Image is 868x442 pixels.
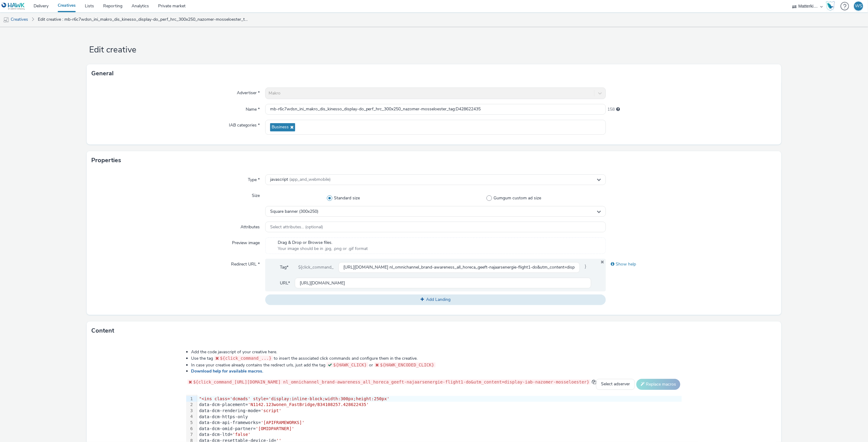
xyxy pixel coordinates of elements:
img: mobile [3,17,9,23]
li: Use the tag to insert the associated click commands and configure them in the creative. [191,355,682,362]
label: Size [249,190,262,199]
label: IAB categories * [226,120,262,128]
label: Redirect URL * [229,259,262,267]
span: 158 [607,106,615,112]
span: javascript [270,177,331,182]
div: 5 [186,420,194,426]
div: Show help [606,259,776,270]
div: data-dcm-ltd= [197,432,682,438]
div: data-dcm-https-only [197,414,682,420]
div: data-dcm-rendering-mode= [197,408,682,414]
div: 3 [186,408,194,414]
span: "<ins class='dcmads' style='display:inline-block;width:300px;height:250px' [199,396,389,401]
span: } [580,262,591,273]
div: 1 [186,396,194,402]
h1: Edit creative [87,44,781,56]
span: copy to clipboard [592,380,596,384]
li: Add the code javascript of your creative here. [191,349,682,355]
h3: Content [91,326,114,335]
div: 7 [186,432,194,438]
label: Name * [243,104,262,112]
input: Name [265,104,606,115]
input: url... [295,278,591,288]
label: Advertiser * [234,87,262,96]
span: Gumgum custom ad size [494,195,541,201]
span: ${HAWK_CLICK} [333,362,367,367]
span: Your image should be in .jpg, .png or .gif format [278,246,368,252]
span: Select attributes... (optional) [270,225,323,230]
span: '[APIFRAMEWORKS]' [261,420,305,425]
a: Download help for available macros. [191,368,266,374]
div: WS [855,2,862,11]
img: undefined Logo [2,2,25,10]
span: 'false' [233,432,251,437]
span: ${click_command_...} [220,356,272,361]
span: 'N1142.123wonen_FastBridge/B34108257.428622435' [248,402,369,407]
li: In case your creative already contains the redirect urls, just add the tag or [191,362,682,368]
div: 6 [186,426,194,432]
span: ${HAWK_ENCODED_CLICK} [380,362,434,367]
label: Type * [245,174,262,183]
div: data-dcm-omid-partner= [197,426,682,432]
label: Attributes [238,222,262,230]
h3: Properties [91,156,121,165]
div: data-dcm-api-frameworks= [197,420,682,426]
div: 4 [186,414,194,420]
label: Preview image [230,237,262,246]
span: '[OMIDPARTNER]' [256,426,294,431]
button: Replace macros [636,379,680,390]
div: 2 [186,402,194,408]
div: Maximum 255 characters [616,106,620,112]
span: Business [272,125,289,130]
div: data-dcm-placement= [197,402,682,408]
span: ${click_command_[URL][DOMAIN_NAME] nl_omnichannel_brand-awareness_all_horeca_geeft-najaarsenergie... [193,380,589,384]
div: ${click_command_ [293,262,338,273]
span: Drag & Drop or Browse files. [278,240,368,246]
img: Hawk Academy [826,1,835,11]
span: 'script' [261,408,281,413]
span: (app_and_webmobile) [289,176,331,182]
span: Add Landing [426,297,450,302]
span: Standard size [334,195,360,201]
a: Hawk Academy [826,1,837,11]
span: Square banner (300x250) [270,209,318,214]
button: Add Landing [265,294,606,305]
h3: General [91,69,114,78]
a: Edit creative : mb-r6c7wdsn_ini_makro_dis_kinesso_display-do_perf_hrc_300x250_nazomer-mosseloeste... [35,12,252,27]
